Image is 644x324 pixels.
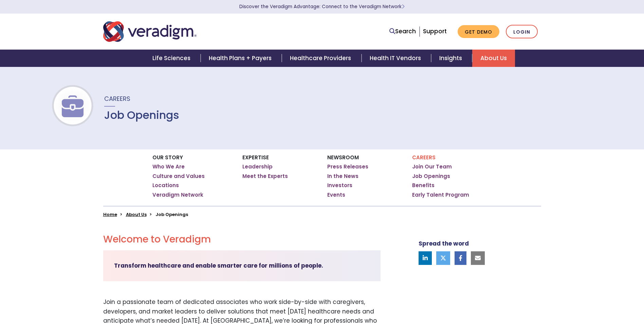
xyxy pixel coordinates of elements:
a: Events [327,192,345,198]
a: Health IT Vendors [362,50,431,67]
strong: Transform healthcare and enable smarter care for millions of people. [114,262,323,270]
strong: Spread the word [419,239,469,248]
a: Investors [327,182,352,189]
a: Who We Are [152,163,185,170]
a: Meet the Experts [242,173,288,180]
h1: Job Openings [104,109,179,122]
a: Get Demo [458,25,499,38]
a: Discover the Veradigm Advantage: Connect to the Veradigm NetworkLearn More [239,3,405,10]
a: Press Releases [327,163,368,170]
a: Healthcare Providers [282,50,361,67]
a: Locations [152,182,179,189]
a: Search [389,27,416,36]
a: Leadership [242,163,273,170]
a: Veradigm Network [152,192,203,198]
span: Careers [104,94,130,103]
a: Home [103,211,117,218]
a: Life Sciences [144,50,201,67]
a: Support [423,27,447,35]
a: Join Our Team [412,163,452,170]
a: Insights [431,50,472,67]
h2: Welcome to Veradigm [103,234,381,245]
a: About Us [126,211,147,218]
a: Benefits [412,182,435,189]
a: Login [506,25,538,39]
a: In the News [327,173,358,180]
a: Health Plans + Payers [201,50,282,67]
img: Veradigm logo [103,20,197,43]
a: Job Openings [412,173,450,180]
span: Learn More [402,3,405,10]
a: About Us [472,50,515,67]
a: Early Talent Program [412,192,469,198]
a: Culture and Values [152,173,205,180]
